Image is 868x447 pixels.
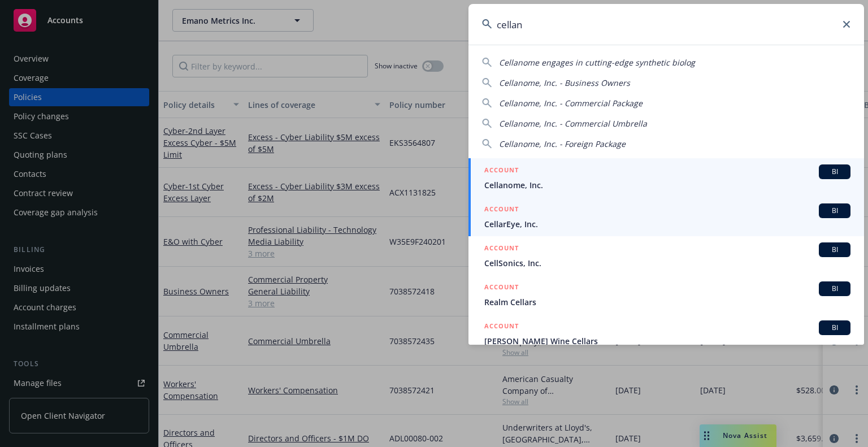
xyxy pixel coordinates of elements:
span: Cellanome, Inc. - Foreign Package [499,138,626,149]
span: Cellanome, Inc. - Business Owners [499,77,630,88]
input: Search... [468,4,864,45]
span: CellSonics, Inc. [484,257,850,269]
h5: ACCOUNT [484,242,519,256]
h5: ACCOUNT [484,203,519,217]
a: ACCOUNTBI[PERSON_NAME] Wine Cellars [468,314,864,353]
span: CellarEye, Inc. [484,218,850,230]
a: ACCOUNTBICellSonics, Inc. [468,236,864,275]
span: Cellanome, Inc. [484,179,850,191]
h5: ACCOUNT [484,281,519,295]
a: ACCOUNTBIRealm Cellars [468,275,864,314]
span: [PERSON_NAME] Wine Cellars [484,335,850,347]
span: BI [823,284,846,294]
span: BI [823,323,846,333]
span: BI [823,245,846,255]
span: BI [823,167,846,177]
span: Realm Cellars [484,296,850,308]
a: ACCOUNTBICellanome, Inc. [468,158,864,197]
span: Cellanome engages in cutting-edge synthetic biolog [499,57,695,68]
a: ACCOUNTBICellarEye, Inc. [468,197,864,236]
span: BI [823,206,846,216]
h5: ACCOUNT [484,320,519,334]
h5: ACCOUNT [484,164,519,178]
span: Cellanome, Inc. - Commercial Package [499,98,643,109]
span: Cellanome, Inc. - Commercial Umbrella [499,118,647,129]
